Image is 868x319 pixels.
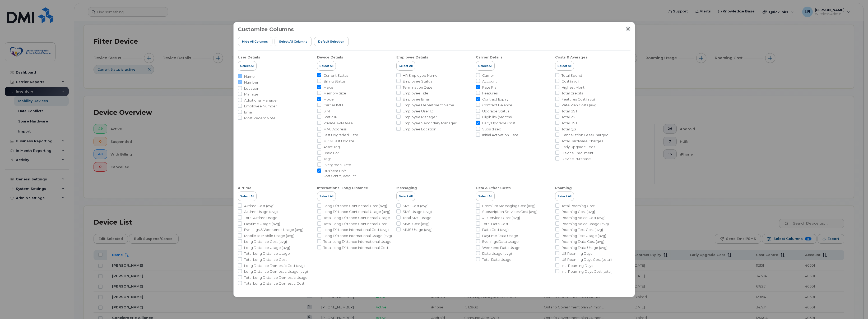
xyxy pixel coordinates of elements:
[244,209,278,214] span: Airtime Usage (avg)
[323,233,392,238] span: Long Distance International Usage (avg)
[244,98,278,103] span: Additional Manager
[403,79,432,84] span: Employee Status
[323,203,387,208] span: Long Distance Continental Cost (avg)
[403,227,433,232] span: MMS Usage (avg)
[242,39,268,44] span: Hide All Columns
[238,192,257,201] button: Select All
[244,92,260,97] span: Manager
[244,203,275,208] span: Airtime Cost (avg)
[323,97,335,102] span: Model
[482,133,518,138] span: Initial Activation Date
[240,64,254,68] span: Select All
[561,127,578,132] span: Total QST
[561,85,587,90] span: Highest Month
[323,109,330,114] span: SIM
[403,215,431,220] span: Total SMS Usage
[561,115,577,120] span: Total PST
[323,156,331,161] span: Tags
[275,37,312,46] button: Select all Columns
[561,209,595,214] span: Roaming Cost (avg)
[482,103,512,108] span: Contract Balance
[561,245,607,250] span: Roaming Data Usage (avg)
[482,85,499,90] span: Rate Plan
[561,73,582,78] span: Total Spend
[323,121,353,126] span: Private APN Area
[561,221,609,226] span: Roaming Voice Usage (avg)
[323,73,348,78] span: Current Status
[323,209,390,214] span: Long Distance Continental Usage (avg)
[238,26,294,32] h3: Customize Columns
[482,209,537,214] span: Subscription Services Cost (avg)
[323,85,333,90] span: Make
[244,221,280,226] span: Daytime Usage (avg)
[279,39,307,44] span: Select all Columns
[399,194,413,198] span: Select All
[482,257,512,262] span: Total Data Usage
[317,192,336,201] button: Select All
[482,91,498,96] span: Features
[482,233,518,238] span: Daytime Data Usage
[476,61,495,71] button: Select All
[317,55,343,60] div: Device Details
[478,64,492,68] span: Select All
[238,55,260,60] div: User Details
[403,103,454,108] span: Employee Department Name
[476,186,511,190] div: Data & Other Costs
[561,139,603,144] span: Total Hardware Charges
[244,257,287,262] span: Total Long Distance Cost
[561,151,593,156] span: Device Enrollment
[238,37,273,46] button: Hide All Columns
[403,115,437,120] span: Employee Manager
[561,91,583,96] span: Total Credits
[626,26,630,31] button: Close
[482,227,509,232] span: Data Cost (avg)
[323,91,346,96] span: Memory Size
[482,109,509,114] span: Upgrade Status
[561,263,593,268] span: Int'l Roaming Days
[482,115,513,120] span: Eligibility (Months)
[403,127,436,132] span: Employee Location
[396,192,415,201] button: Select All
[238,61,257,71] button: Select All
[561,215,606,220] span: Roaming Voice Cost (avg)
[561,233,606,238] span: Roaming Text Usage (avg)
[317,186,368,190] div: International Long Distance
[403,121,457,126] span: Employee Secondary Manager
[482,215,520,220] span: 411 Services Cost (avg)
[244,80,258,85] span: Number
[403,97,430,102] span: Employee Email
[244,251,290,256] span: Total Long Distance Usage
[323,221,387,226] span: Total Long Distance Continental Cost
[323,79,345,84] span: Billing Status
[244,233,294,238] span: Mobile to Mobile Usage (avg)
[323,127,346,132] span: MAC Address
[561,239,604,244] span: Roaming Data Cost (avg)
[244,281,304,286] span: Total Long Distance Domestic Cost
[555,192,574,201] button: Select All
[244,269,308,274] span: Long Distance Domestic Usage (avg)
[555,55,588,60] div: Costs & Averages
[323,227,389,232] span: Long Distance International Cost (avg)
[561,121,577,126] span: Total HST
[323,133,358,138] span: Last Upgraded Date
[244,116,276,121] span: Most Recent Note
[323,115,337,120] span: Static IP
[482,73,494,78] span: Carrier
[244,104,277,109] span: Employee Number
[319,194,333,198] span: Select All
[482,251,512,256] span: Data Usage (avg)
[478,194,492,198] span: Select All
[403,85,433,90] span: Termination Date
[482,239,519,244] span: Evenings Data Usage
[244,275,308,280] span: Total Long Distance Domestic Usage
[561,97,595,102] span: Features Cost (avg)
[323,162,351,167] span: Evergreen Date
[323,103,343,108] span: Carrier IMEI
[403,73,438,78] span: HR Employee Name
[396,55,428,60] div: Employee Details
[482,97,508,102] span: Contract Expiry
[482,121,515,126] span: Early Upgrade Cost
[561,156,591,161] span: Device Purchase
[561,109,577,114] span: Total GST
[561,269,612,274] span: Int'l Roaming Days Cost (total)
